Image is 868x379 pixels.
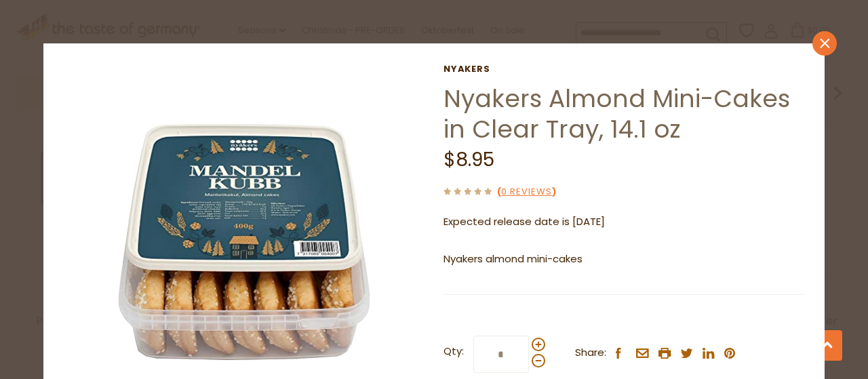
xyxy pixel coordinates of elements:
[501,185,552,199] a: 0 Reviews
[443,81,790,146] a: Nyakers Almond Mini-Cakes in Clear Tray, 14.1 oz
[443,251,804,268] p: Nyakers almond mini-cakes
[443,146,494,173] span: $8.95
[443,214,804,231] p: Expected release date is [DATE]
[473,336,529,373] input: Qty:
[497,185,556,198] span: ( )
[575,344,606,361] span: Share:
[443,64,804,75] a: Nyakers
[443,343,464,360] strong: Qty:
